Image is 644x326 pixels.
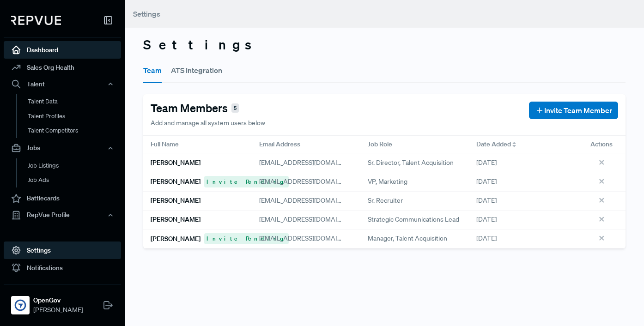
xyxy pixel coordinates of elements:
[231,103,239,113] span: 5
[259,177,365,186] span: [EMAIL_ADDRESS][DOMAIN_NAME]
[259,158,365,167] span: [EMAIL_ADDRESS][DOMAIN_NAME]
[13,298,28,313] img: OpenGov
[4,284,121,319] a: OpenGovOpenGov[PERSON_NAME]
[368,158,454,168] span: Sr. Director, Talent Acquisition
[259,139,300,149] span: Email Address
[4,76,121,92] button: Talent
[368,139,392,149] span: Job Role
[368,196,403,205] span: Sr. Recruiter
[469,153,577,172] div: [DATE]
[16,109,134,124] a: Talent Profiles
[171,57,222,83] button: ATS Integration
[204,176,289,187] span: Invite Pending
[590,139,613,149] span: Actions
[133,9,160,18] span: Settings
[476,139,511,149] span: Date Added
[4,241,121,259] a: Settings
[11,16,61,25] img: RepVue
[16,158,134,173] a: Job Listings
[33,296,83,305] strong: OpenGov
[469,211,577,229] div: [DATE]
[469,229,577,248] div: [DATE]
[544,105,612,116] span: Invite Team Member
[259,234,365,242] span: [EMAIL_ADDRESS][DOMAIN_NAME]
[368,215,459,224] span: Strategic Communications Lead
[259,215,365,223] span: [EMAIL_ADDRESS][DOMAIN_NAME]
[16,123,134,138] a: Talent Competitors
[143,57,162,83] button: Team
[151,139,179,149] span: Full Name
[151,159,200,167] h6: [PERSON_NAME]
[151,216,200,223] h6: [PERSON_NAME]
[151,178,200,186] h6: [PERSON_NAME]
[368,177,407,187] span: VP, Marketing
[469,136,577,153] div: Toggle SortBy
[4,41,121,59] a: Dashboard
[33,305,83,315] span: [PERSON_NAME]
[4,140,121,156] button: Jobs
[16,94,134,109] a: Talent Data
[4,59,121,76] a: Sales Org Health
[469,172,577,191] div: [DATE]
[4,207,121,223] button: RepVue Profile
[151,118,265,128] p: Add and manage all system users below
[4,259,121,277] a: Notifications
[368,234,447,243] span: Manager, Talent Acquisition
[151,102,228,115] h4: Team Members
[143,37,626,53] h3: Settings
[4,190,121,207] a: Battlecards
[151,197,200,205] h6: [PERSON_NAME]
[469,192,577,211] div: [DATE]
[204,233,289,244] span: Invite Pending
[259,196,365,205] span: [EMAIL_ADDRESS][DOMAIN_NAME]
[151,235,200,243] h6: [PERSON_NAME]
[16,173,134,187] a: Job Ads
[529,102,618,119] button: Invite Team Member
